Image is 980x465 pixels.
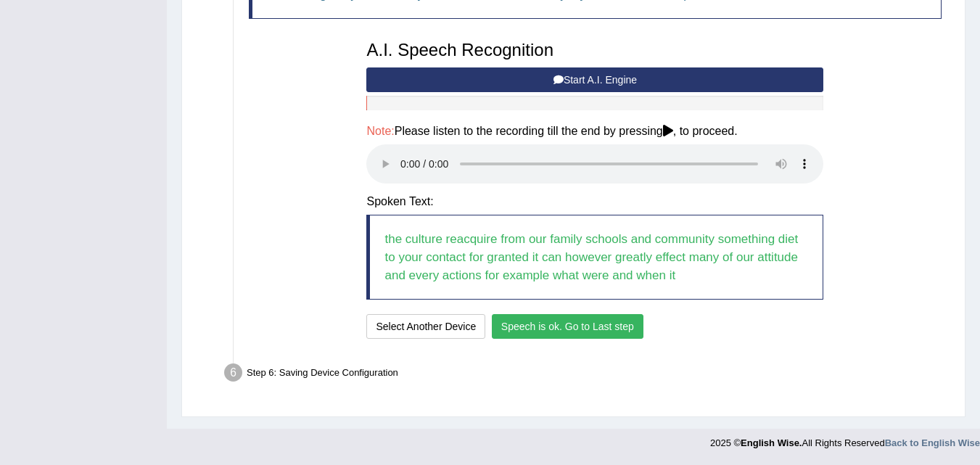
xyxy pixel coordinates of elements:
h3: A.I. Speech Recognition [366,41,823,59]
button: Select Another Device [366,314,485,339]
h4: Please listen to the recording till the end by pressing , to proceed. [366,125,823,138]
button: Start A.I. Engine [366,67,823,92]
strong: English Wise. [741,437,802,448]
div: 2025 © All Rights Reserved [710,429,980,450]
blockquote: the culture reacquire from our family schools and community something diet to your contact for gr... [366,215,823,300]
div: Step 6: Saving Device Configuration [218,359,958,391]
a: Back to English Wise [885,437,980,448]
h4: Spoken Text: [366,195,823,208]
button: Speech is ok. Go to Last step [492,314,643,339]
span: Note: [366,125,394,137]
